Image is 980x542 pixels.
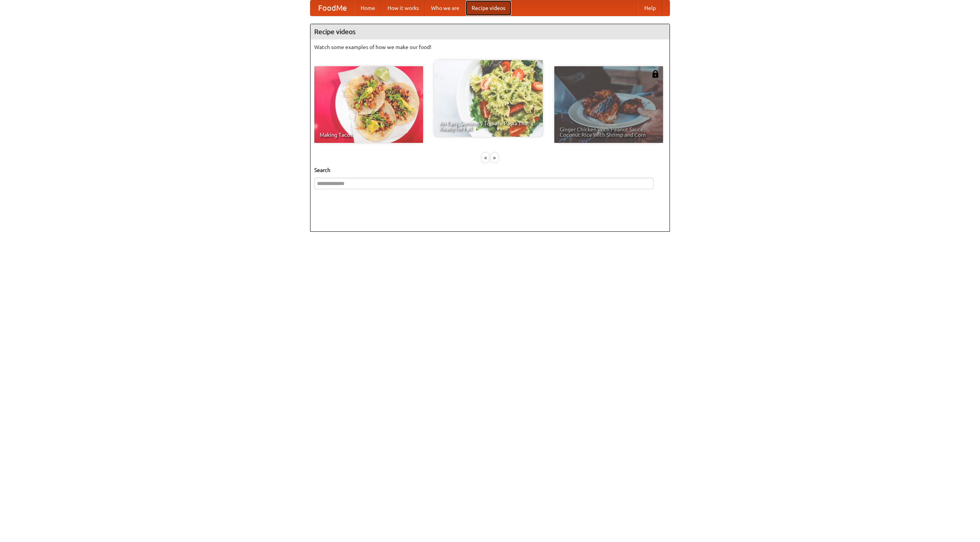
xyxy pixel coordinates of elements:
a: Help [638,0,662,16]
div: » [491,153,498,162]
img: 483408.png [652,70,659,78]
a: FoodMe [310,0,354,16]
h4: Recipe videos [310,24,670,39]
a: Making Tacos [314,66,423,143]
div: « [482,153,489,162]
a: An Easy, Summery Tomato Pasta That's Ready for Fall [434,60,543,137]
span: An Easy, Summery Tomato Pasta That's Ready for Fall [439,121,537,131]
a: Recipe videos [465,0,511,16]
a: Who we are [425,0,465,16]
a: Home [354,0,381,16]
h5: Search [314,166,666,174]
span: Making Tacos [320,132,418,138]
a: How it works [381,0,425,16]
p: Watch some examples of how we make our food! [314,43,666,51]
